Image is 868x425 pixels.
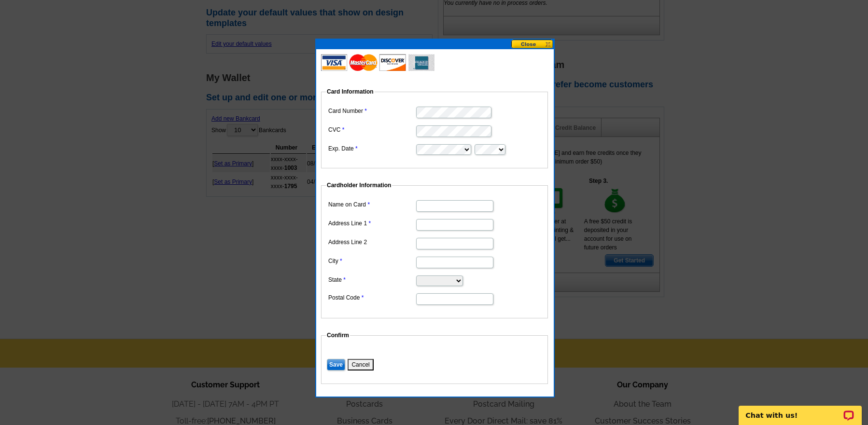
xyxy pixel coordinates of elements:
[328,293,415,302] label: Postal Code
[328,107,415,115] label: Card Number
[327,359,345,370] input: Save
[326,181,392,190] legend: Cardholder Information
[321,54,434,71] img: acceptedCards.gif
[328,257,415,265] label: City
[328,275,415,284] label: State
[326,87,375,96] legend: Card Information
[348,359,373,370] button: Cancel
[328,219,415,228] label: Address Line 1
[732,395,868,425] iframe: LiveChat chat widget
[328,200,415,209] label: Name on Card
[328,238,415,247] label: Address Line 2
[328,125,415,134] label: CVC
[328,144,415,153] label: Exp. Date
[326,331,350,340] legend: Confirm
